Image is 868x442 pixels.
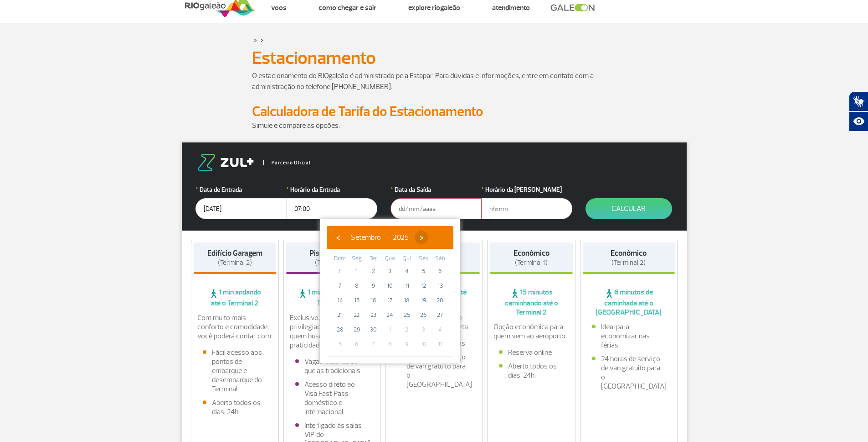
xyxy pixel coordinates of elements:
strong: Econômico [514,248,550,258]
p: Com muito mais conforto e comodidade, você poderá contar com: [197,313,273,341]
span: 1 min andando até o Terminal 2 [286,288,378,308]
span: 1 [383,322,397,337]
label: Data da Saída [390,185,482,195]
th: weekday [382,254,399,264]
span: 11 [433,337,447,352]
span: 9 [366,279,380,293]
th: weekday [398,254,415,264]
span: 11 [400,279,414,293]
span: 22 [349,308,364,322]
span: 15 minutos caminhando até o Terminal 2 [490,288,573,317]
span: 5 [416,264,431,279]
li: Aberto todos os dias, 24h [203,398,267,416]
span: 7 [366,337,380,352]
span: Setembro [351,233,381,242]
li: Reserva online [499,348,564,357]
span: Parceiro Oficial [263,160,310,165]
label: Horário da [PERSON_NAME] [481,185,572,195]
span: 2 [366,264,380,279]
li: Ideal para economizar nas férias [592,322,666,350]
button: 2025 [387,231,415,244]
li: 24 horas de serviço de van gratuito para o [GEOGRAPHIC_DATA] [397,353,471,389]
strong: Edifício Garagem [207,248,262,258]
span: 6 minutos de caminhada até o [GEOGRAPHIC_DATA] [583,288,675,317]
img: logo-zul.png [195,154,256,171]
span: 28 [333,322,347,337]
span: 23 [366,308,380,322]
input: dd/mm/aaaa [195,198,287,219]
span: 10 [383,279,397,293]
button: › [415,231,428,244]
span: 6 [433,264,447,279]
span: 10 [416,337,431,352]
input: hh:mm [286,198,377,219]
span: 27 [433,308,447,322]
span: 25 [400,308,414,322]
span: 6 [349,337,364,352]
span: 4 [400,264,414,279]
button: Calcular [586,198,672,219]
p: Simule e compare as opções. [252,120,616,131]
input: dd/mm/aaaa [390,198,482,219]
a: Atendimento [492,3,530,12]
span: 31 [333,264,347,279]
li: Vagas maiores do que as tradicionais. [295,357,369,375]
span: 16 [366,293,380,308]
input: hh:mm [481,198,572,219]
a: Explore RIOgaleão [408,3,460,12]
div: Plugin de acessibilidade da Hand Talk. [849,91,868,132]
span: 1 min andando até o Terminal 2 [194,288,277,308]
span: 30 [366,322,380,337]
span: 26 [416,308,431,322]
li: Aberto todos os dias, 24h. [499,362,564,380]
strong: Econômico [611,248,647,258]
span: 18 [400,293,414,308]
span: 15 [349,293,364,308]
a: > [261,35,264,45]
span: 21 [333,308,347,322]
span: 5 [333,337,347,352]
li: Acesso direto ao Visa Fast Pass doméstico e internacional. [295,380,369,416]
span: 3 [416,322,431,337]
p: O estacionamento do RIOgaleão é administrado pela Estapar. Para dúvidas e informações, entre em c... [252,70,616,92]
label: Data de Entrada [195,185,287,195]
p: Opção econômica para quem vem ao aeroporto. [493,322,569,341]
a: Voos [271,3,287,12]
li: 24 horas de serviço de van gratuito para o [GEOGRAPHIC_DATA] [592,354,666,391]
span: 19 [416,293,431,308]
button: ‹ [331,231,345,244]
span: (Terminal 1) [515,258,548,267]
span: 2 [400,322,414,337]
a: > [254,35,257,45]
span: 3 [383,264,397,279]
span: 24 [383,308,397,322]
th: weekday [415,254,432,264]
label: Horário da Entrada [286,185,377,195]
button: Setembro [345,231,387,244]
th: weekday [365,254,382,264]
h1: Estacionamento [252,50,616,66]
span: 20 [433,293,447,308]
th: weekday [332,254,349,264]
strong: Piso Premium [309,248,354,258]
span: 29 [349,322,364,337]
span: 17 [383,293,397,308]
span: (Terminal 2) [315,258,349,267]
span: 12 [416,279,431,293]
th: weekday [349,254,365,264]
span: 4 [433,322,447,337]
span: 13 [433,279,447,293]
span: 1 [349,264,364,279]
button: Abrir recursos assistivos. [849,111,868,132]
span: (Terminal 2) [218,258,252,267]
button: Abrir tradutor de língua de sinais. [849,91,868,111]
li: Fácil acesso aos pontos de embarque e desembarque do Terminal [203,348,267,394]
bs-datepicker-navigation-view: ​ ​ ​ [331,232,428,241]
p: Exclusivo, com localização privilegiada e ideal para quem busca conforto e praticidade. [290,313,375,350]
span: 14 [333,293,347,308]
a: Como chegar e sair [318,3,376,12]
span: 7 [333,279,347,293]
span: 9 [400,337,414,352]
